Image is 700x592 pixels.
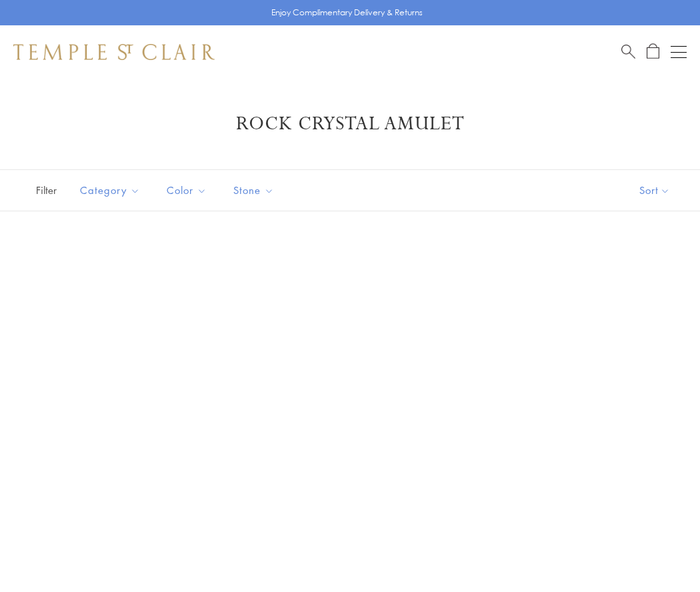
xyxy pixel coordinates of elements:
[33,112,667,136] h1: Rock Crystal Amulet
[73,182,150,199] span: Category
[609,170,700,211] button: Show sort by
[223,175,284,205] button: Stone
[160,182,217,199] span: Color
[647,43,659,60] a: Open Shopping Bag
[70,175,150,205] button: Category
[621,43,635,60] a: Search
[271,6,423,19] p: Enjoy Complimentary Delivery & Returns
[671,44,687,60] button: Open navigation
[227,182,284,199] span: Stone
[157,175,217,205] button: Color
[13,44,215,60] img: Temple St. Clair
